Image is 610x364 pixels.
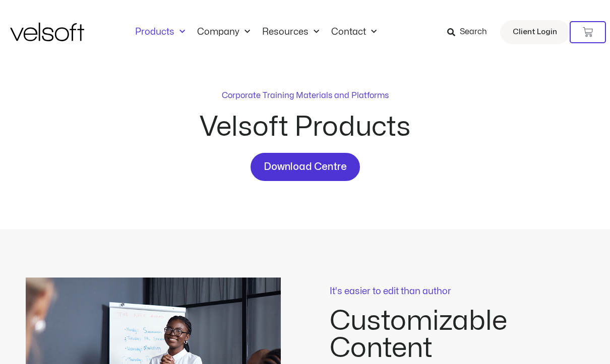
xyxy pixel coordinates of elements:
span: Client Login [513,26,557,39]
a: CompanyMenu Toggle [191,27,256,38]
nav: Menu [129,27,383,38]
a: ContactMenu Toggle [325,27,383,38]
p: It's easier to edit than author [330,287,585,296]
p: Corporate Training Materials and Platforms [222,89,389,102]
span: Search [460,26,487,39]
h2: Customizable Content [330,308,585,362]
a: Search [447,24,494,41]
img: Velsoft Training Materials [10,23,84,41]
a: ProductsMenu Toggle [129,27,191,38]
span: Download Centre [264,159,347,175]
a: ResourcesMenu Toggle [256,27,325,38]
a: Client Login [500,20,570,44]
h2: Velsoft Products [124,114,486,141]
a: Download Centre [251,153,360,181]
